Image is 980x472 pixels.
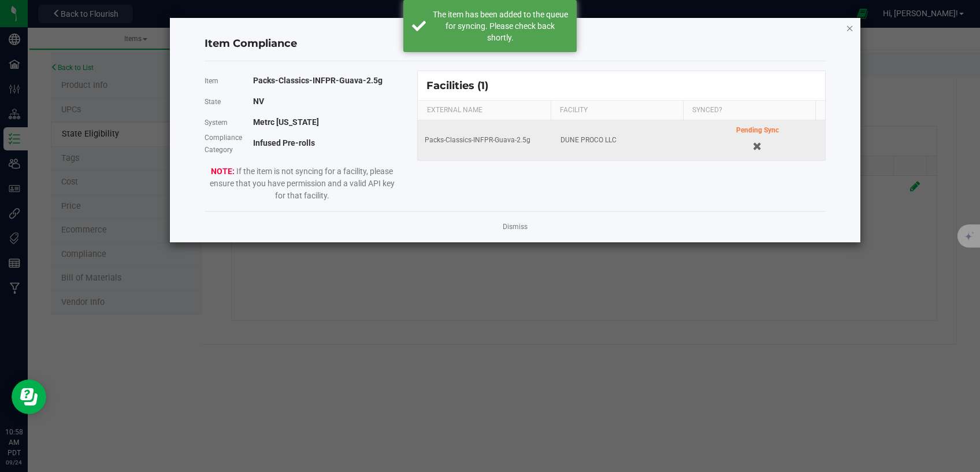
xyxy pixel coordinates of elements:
[205,36,826,51] h4: Item Compliance
[846,21,854,35] button: Close modal
[205,134,242,154] span: Compliance Category
[683,101,815,120] th: SYNCED?
[12,379,46,414] iframe: Resource center
[745,136,769,156] app-cancel-button: Delete Mapping Record
[205,119,228,127] span: System
[426,79,497,92] div: Facilities (1)
[253,138,315,147] b: Infused Pre-rolls
[425,135,547,146] div: Packs-Classics-INFPR-Guava-2.5g
[253,76,383,85] b: Packs-Classics-INFPR-Guava-2.5g
[205,98,221,106] span: State
[551,101,683,120] th: FACILITY
[736,126,779,134] span: Pending Sync
[745,136,769,156] button: Cancel button
[560,135,682,146] div: DUNE PROCO LLC
[205,77,218,85] span: Item
[432,9,568,43] div: The item has been added to the queue for syncing. Please check back shortly.
[205,154,400,202] span: If the item is not syncing for a facility, please ensure that you have permission and a valid API...
[418,101,550,120] th: EXTERNAL NAME
[253,97,264,106] b: NV
[253,117,319,127] b: Metrc [US_STATE]
[503,222,528,232] a: Dismiss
